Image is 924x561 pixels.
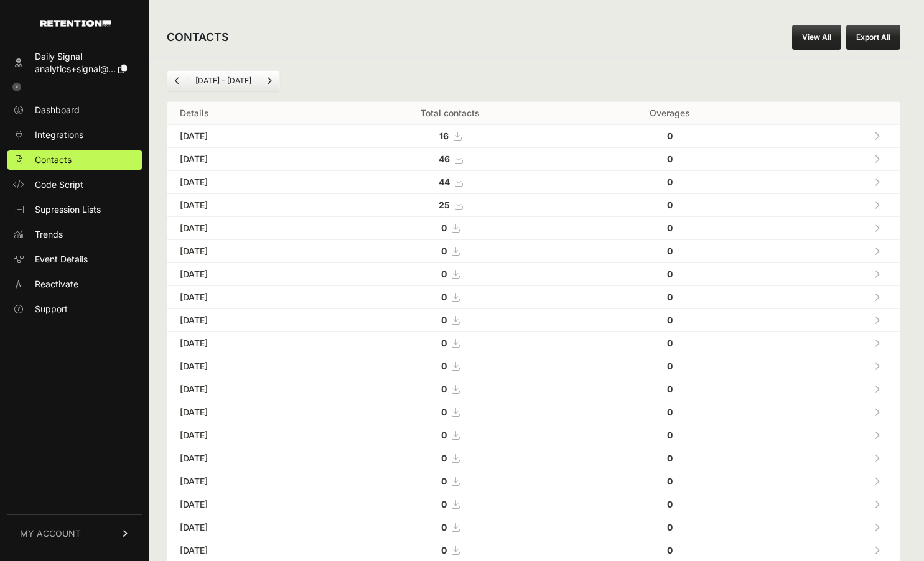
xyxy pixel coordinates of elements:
td: [DATE] [167,194,327,217]
a: Integrations [7,125,142,145]
th: Overages [574,102,766,125]
span: Dashboard [35,104,80,116]
a: 25 [439,200,462,210]
th: Total contacts [327,102,574,125]
a: Daily Signal analytics+signal@... [7,47,142,79]
strong: 0 [441,269,447,279]
strong: 0 [667,522,673,532]
strong: 0 [441,292,447,302]
span: Contacts [35,154,72,166]
span: MY ACCOUNT [20,527,81,540]
strong: 0 [667,361,673,371]
a: Next [259,71,279,91]
strong: 0 [441,246,447,256]
a: Reactivate [7,274,142,294]
td: [DATE] [167,332,327,355]
span: Code Script [35,178,83,191]
button: Export All [846,25,900,50]
strong: 0 [441,430,447,440]
span: Support [35,303,68,315]
a: Trends [7,225,142,244]
strong: 0 [667,453,673,463]
a: 16 [439,131,461,141]
a: Dashboard [7,100,142,120]
strong: 0 [667,315,673,325]
span: Integrations [35,129,83,141]
strong: 0 [667,499,673,509]
img: Retention.com [40,20,111,27]
td: [DATE] [167,125,327,148]
td: [DATE] [167,378,327,401]
strong: 25 [439,200,450,210]
a: View All [792,25,841,50]
strong: 0 [441,338,447,348]
strong: 0 [441,223,447,233]
td: [DATE] [167,516,327,539]
td: [DATE] [167,148,327,171]
strong: 0 [667,131,673,141]
strong: 0 [667,246,673,256]
strong: 0 [667,338,673,348]
li: [DATE] - [DATE] [187,76,259,86]
span: analytics+signal@... [35,63,116,74]
a: 44 [439,177,462,187]
strong: 0 [441,315,447,325]
td: [DATE] [167,470,327,493]
td: [DATE] [167,309,327,332]
div: Daily Signal [35,50,127,63]
a: Previous [167,71,187,91]
td: [DATE] [167,263,327,286]
a: Support [7,299,142,319]
span: Reactivate [35,278,78,290]
td: [DATE] [167,217,327,240]
strong: 0 [667,430,673,440]
td: [DATE] [167,286,327,309]
strong: 0 [667,223,673,233]
td: [DATE] [167,401,327,424]
td: [DATE] [167,424,327,447]
td: [DATE] [167,171,327,194]
span: Trends [35,228,63,241]
a: 46 [439,154,462,164]
strong: 0 [441,453,447,463]
td: [DATE] [167,447,327,470]
a: MY ACCOUNT [7,514,142,552]
strong: 0 [667,384,673,394]
strong: 44 [439,177,450,187]
td: [DATE] [167,240,327,263]
td: [DATE] [167,355,327,378]
strong: 46 [439,154,450,164]
strong: 0 [667,200,673,210]
strong: 0 [667,407,673,417]
strong: 0 [441,407,447,417]
a: Code Script [7,175,142,195]
strong: 0 [441,545,447,555]
strong: 0 [441,499,447,509]
td: [DATE] [167,493,327,516]
a: Contacts [7,150,142,170]
strong: 0 [667,177,673,187]
strong: 0 [667,292,673,302]
span: Event Details [35,253,88,266]
strong: 0 [667,269,673,279]
span: Supression Lists [35,203,101,216]
strong: 0 [441,384,447,394]
strong: 0 [667,154,673,164]
th: Details [167,102,327,125]
h2: CONTACTS [167,29,229,46]
strong: 0 [441,476,447,486]
a: Supression Lists [7,200,142,220]
a: Event Details [7,249,142,269]
strong: 0 [441,522,447,532]
strong: 16 [439,131,449,141]
strong: 0 [667,545,673,555]
strong: 0 [441,361,447,371]
strong: 0 [667,476,673,486]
